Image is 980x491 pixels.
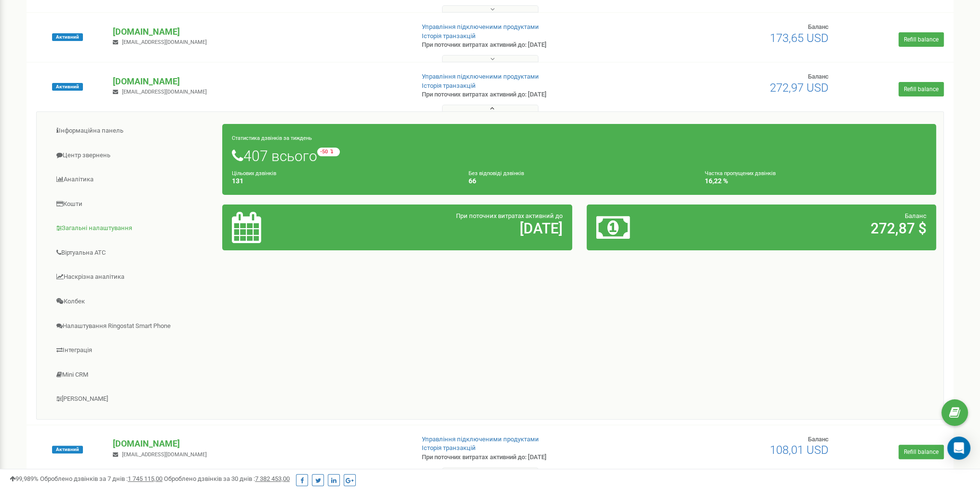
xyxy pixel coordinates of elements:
p: При поточних витратах активний до: [DATE] [422,41,638,50]
p: При поточних витратах активний до: [DATE] [422,90,638,99]
p: При поточних витратах активний до: [DATE] [422,453,638,462]
a: [PERSON_NAME] [44,387,223,411]
a: Refill balance [899,32,944,47]
span: [EMAIL_ADDRESS][DOMAIN_NAME] [122,451,207,458]
span: Активний [52,446,83,453]
h1: 407 всього [232,148,926,164]
h4: 131 [232,177,454,185]
a: Управління підключеними продуктами [422,73,539,80]
span: 272,97 USD [770,81,829,95]
div: Open Intercom Messenger [947,436,970,460]
a: Історія транзакцій [422,444,476,451]
span: Активний [52,33,83,41]
a: Аналiтика [44,168,223,191]
a: Mini CRM [44,363,223,387]
p: [DOMAIN_NAME] [113,437,406,450]
a: Наскрізна аналітика [44,265,223,289]
small: Статистика дзвінків за тиждень [232,135,312,141]
span: Активний [52,83,83,91]
span: Оброблено дзвінків за 7 днів : [40,475,162,482]
span: Баланс [905,212,926,219]
h4: 66 [468,177,690,185]
span: 173,65 USD [770,31,829,45]
h4: 16,22 % [705,177,926,185]
a: Інтеграція [44,339,223,362]
a: Колбек [44,290,223,314]
span: Баланс [808,73,829,80]
h2: [DATE] [347,220,563,236]
a: Налаштування Ringostat Smart Phone [44,314,223,338]
a: Refill balance [899,82,944,96]
p: [DOMAIN_NAME] [113,26,406,38]
span: Баланс [808,23,829,30]
span: При поточних витратах активний до [456,212,563,219]
a: Центр звернень [44,144,223,167]
span: [EMAIL_ADDRESS][DOMAIN_NAME] [122,39,207,45]
small: Без відповіді дзвінків [468,170,524,177]
u: 7 382 453,00 [255,475,290,482]
h2: 272,87 $ [711,220,926,236]
a: Управління підключеними продуктами [422,23,539,30]
a: Refill balance [899,445,944,459]
small: -50 [317,148,340,156]
a: Управління підключеними продуктами [422,436,539,443]
span: 108,01 USD [770,443,829,457]
a: Історія транзакцій [422,32,476,40]
span: 99,989% [10,475,39,482]
a: Історія транзакцій [422,82,476,89]
span: Баланс [808,436,829,443]
p: [DOMAIN_NAME] [113,75,406,88]
small: Частка пропущених дзвінків [705,170,776,177]
span: [EMAIL_ADDRESS][DOMAIN_NAME] [122,89,207,95]
small: Цільових дзвінків [232,170,276,177]
u: 1 745 115,00 [128,475,162,482]
a: Кошти [44,192,223,216]
span: Оброблено дзвінків за 30 днів : [164,475,290,482]
a: Інформаційна панель [44,119,223,143]
a: Віртуальна АТС [44,241,223,265]
a: Загальні налаштування [44,217,223,240]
